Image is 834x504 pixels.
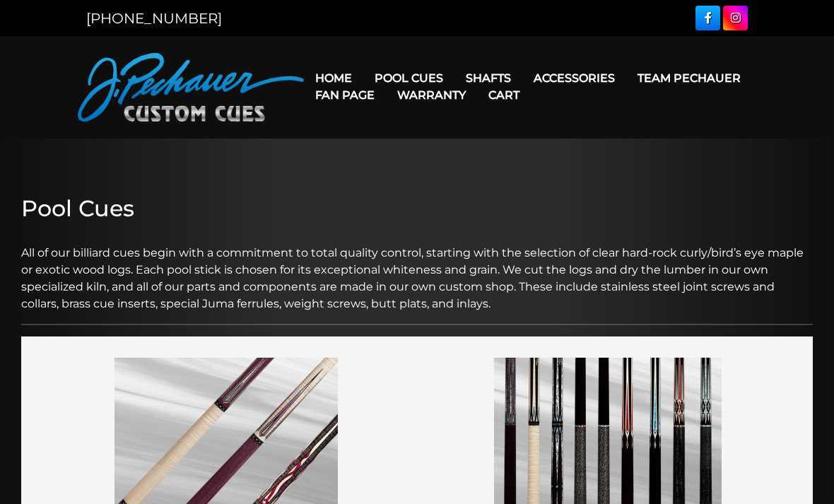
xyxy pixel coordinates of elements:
a: Cart [477,77,531,113]
a: Home [304,60,363,96]
a: Team Pechauer [626,60,752,96]
p: All of our billiard cues begin with a commitment to total quality control, starting with the sele... [21,228,813,312]
a: Warranty [386,77,477,113]
img: Pechauer Custom Cues [78,53,304,122]
a: Pool Cues [363,60,454,96]
a: Fan Page [304,77,386,113]
a: [PHONE_NUMBER] [86,10,222,27]
h2: Pool Cues [21,195,813,222]
a: Shafts [454,60,522,96]
a: Accessories [522,60,626,96]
